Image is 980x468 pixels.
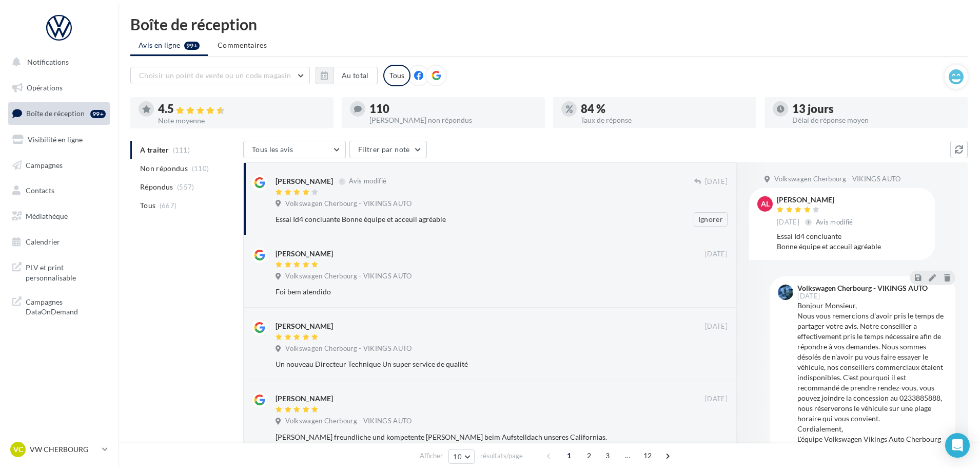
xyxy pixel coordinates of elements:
[130,16,968,32] div: Boîte de réception
[26,160,63,169] span: Campagnes
[285,199,411,209] span: Volkswagen Cherbourg - VIKINGS AUTO
[316,67,378,84] button: Au total
[26,237,60,246] span: Calendrier
[6,291,112,321] a: Campagnes DataOnDemand
[130,67,310,84] button: Choisir un point de vente ou un code magasin
[252,145,293,154] span: Tous les avis
[448,450,475,464] button: 10
[619,447,636,464] span: ...
[285,344,411,353] span: Volkswagen Cherbourg - VIKINGS AUTO
[276,176,333,186] div: [PERSON_NAME]
[774,175,900,184] span: Volkswagen Cherbourg - VIKINGS AUTO
[816,218,853,226] span: Avis modifié
[140,182,173,192] span: Répondus
[140,163,188,174] span: Non répondus
[705,177,728,186] span: [DATE]
[285,417,411,426] span: Volkswagen Cherbourg - VIKINGS AUTO
[177,183,194,191] span: (557)
[369,103,537,115] div: 110
[6,231,112,253] a: Calendrier
[27,83,63,92] span: Opérations
[705,395,728,404] span: [DATE]
[140,200,155,211] span: Tous
[192,164,209,173] span: (110)
[276,249,333,259] div: [PERSON_NAME]
[561,447,577,464] span: 1
[383,65,410,86] div: Tous
[333,67,378,84] button: Au total
[6,205,112,227] a: Médiathèque
[6,51,108,73] button: Notifications
[26,295,106,317] span: Campagnes DataOnDemand
[6,155,112,176] a: Campagnes
[243,141,346,158] button: Tous les avis
[797,301,947,444] div: Bonjour Monsieur, Nous vous remercions d'avoir pris le temps de partager votre avis. Notre consei...
[599,447,616,464] span: 3
[26,186,54,195] span: Contacts
[777,231,927,252] div: Essai Id4 concluante Bonne équipe et acceuil agréable
[369,117,537,124] div: [PERSON_NAME] non répondus
[285,272,411,281] span: Volkswagen Cherbourg - VIKINGS AUTO
[26,260,106,283] span: PLV et print personnalisable
[139,71,291,80] span: Choisir un point de vente ou un code magasin
[639,447,656,464] span: 12
[705,250,728,259] span: [DATE]
[13,444,23,455] span: VC
[945,433,970,458] div: Open Intercom Messenger
[761,199,770,209] span: AL
[705,322,728,331] span: [DATE]
[276,321,333,331] div: [PERSON_NAME]
[6,102,112,124] a: Boîte de réception99+
[160,201,177,210] span: (667)
[777,196,855,203] div: [PERSON_NAME]
[581,103,748,115] div: 84 %
[90,110,106,118] div: 99+
[792,117,959,124] div: Délai de réponse moyen
[276,214,661,224] div: Essai Id4 concluante Bonne équipe et acceuil agréable
[158,117,325,124] div: Note moyenne
[581,447,597,464] span: 2
[581,117,748,124] div: Taux de réponse
[28,135,83,144] span: Visibilité en ligne
[218,40,267,50] span: Commentaires
[480,451,523,461] span: résultats/page
[453,453,462,461] span: 10
[777,218,799,227] span: [DATE]
[349,177,386,185] span: Avis modifié
[276,359,661,369] div: Un nouveau Directeur Technique Un super service de qualité
[26,212,68,220] span: Médiathèque
[420,451,443,461] span: Afficher
[27,58,69,66] span: Notifications
[792,103,959,115] div: 13 jours
[276,432,661,442] div: [PERSON_NAME] freundliche und kompetente [PERSON_NAME] beim Aufstelldach unseres Californias.
[694,212,728,227] button: Ignorer
[797,285,928,292] div: Volkswagen Cherbourg - VIKINGS AUTO
[6,256,112,287] a: PLV et print personnalisable
[349,141,427,158] button: Filtrer par note
[8,440,110,459] a: VC VW CHERBOURG
[158,103,325,115] div: 4.5
[6,77,112,99] a: Opérations
[6,180,112,201] a: Contacts
[797,293,820,299] span: [DATE]
[30,444,98,455] p: VW CHERBOURG
[276,394,333,404] div: [PERSON_NAME]
[26,109,85,118] span: Boîte de réception
[276,287,661,297] div: Foi bem atendido
[6,129,112,151] a: Visibilité en ligne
